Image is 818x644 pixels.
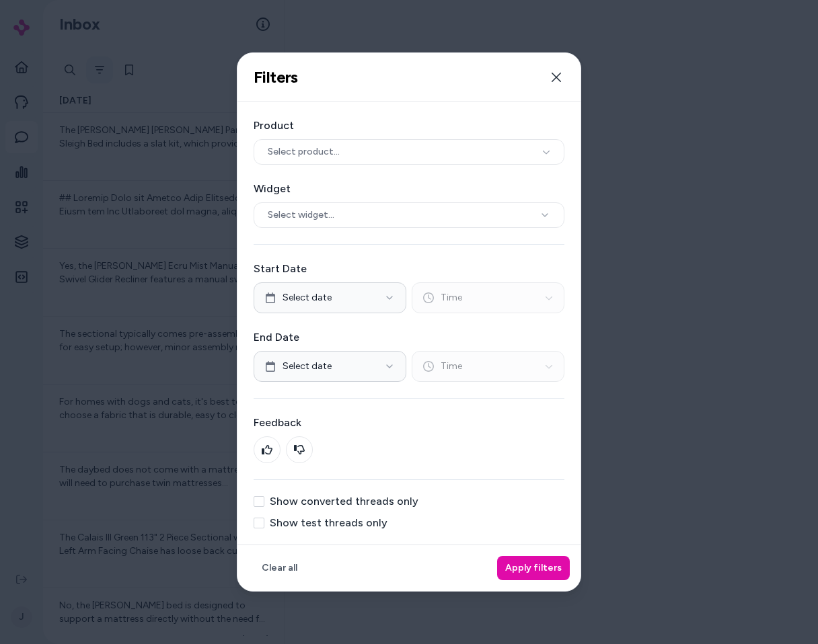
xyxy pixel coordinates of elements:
[254,261,564,277] label: Start Date
[254,282,406,313] button: Select date
[497,556,570,580] button: Apply filters
[283,360,332,373] span: Select date
[254,329,564,346] label: End Date
[270,496,418,507] label: Show converted threads only
[254,118,564,134] label: Product
[254,181,564,197] label: Widget
[270,518,387,528] label: Show test threads only
[254,351,406,382] button: Select date
[254,67,298,87] h2: Filters
[283,291,332,305] span: Select date
[254,556,305,580] button: Clear all
[268,145,340,159] span: Select product...
[254,415,564,431] label: Feedback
